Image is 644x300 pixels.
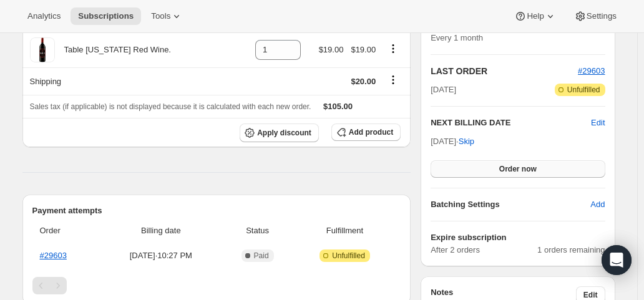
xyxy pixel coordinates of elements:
button: Product actions [383,42,403,56]
span: Status [226,225,288,237]
h6: Expire subscription [431,231,605,244]
h6: Batching Settings [431,198,590,211]
button: Add product [331,123,401,141]
button: Subscriptions [71,7,141,25]
a: #29603 [40,251,67,260]
span: Skip [459,135,474,148]
span: Billing date [103,225,218,237]
button: Apply discount [240,123,319,142]
span: Unfulfilled [567,85,600,95]
span: Sales tax (if applicable) is not displayed because it is calculated with each new order. [30,102,311,111]
span: $19.00 [319,45,344,54]
h2: Payment attempts [32,205,401,217]
h2: LAST ORDER [431,65,578,77]
span: [DATE] · [431,137,474,146]
span: Subscriptions [78,11,134,21]
span: Fulfillment [296,225,393,237]
span: Every 1 month [431,33,483,42]
span: [DATE] · 10:27 PM [103,249,218,262]
button: Order now [431,160,605,178]
nav: Pagination [32,277,401,294]
span: Analytics [27,11,61,21]
span: Tools [151,11,170,21]
span: Add [590,198,605,211]
th: Shipping [22,67,252,95]
h2: NEXT BILLING DATE [431,117,591,129]
button: #29603 [578,65,605,77]
span: Settings [587,11,617,21]
span: Edit [583,290,598,300]
a: #29603 [578,66,605,75]
span: After 2 orders [431,244,537,256]
span: Help [527,11,544,21]
span: $20.00 [351,77,376,86]
div: Open Intercom Messenger [602,245,632,275]
span: Order now [499,164,537,174]
span: Unfulfilled [332,251,365,261]
span: Paid [254,251,269,261]
button: Skip [451,132,482,152]
span: $19.00 [351,45,376,54]
button: Tools [144,7,190,25]
span: Apply discount [257,128,311,138]
button: Help [507,7,563,25]
span: [DATE] [431,84,456,96]
button: Analytics [20,7,68,25]
th: Order [32,217,100,244]
button: Shipping actions [383,73,403,87]
div: Table [US_STATE] Red Wine. [55,44,171,56]
span: 1 orders remaining [537,244,605,256]
button: Add [583,195,612,215]
button: Settings [567,7,624,25]
span: $105.00 [323,102,353,111]
span: Add product [349,127,393,137]
button: Edit [591,117,605,129]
